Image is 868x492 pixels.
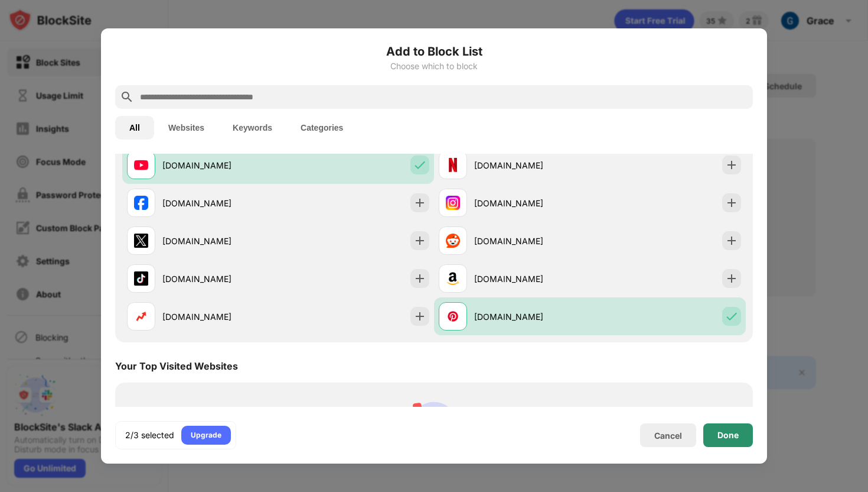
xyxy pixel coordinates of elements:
[474,197,590,209] div: [DOMAIN_NAME]
[154,116,218,140] button: Websites
[134,271,148,286] img: favicons
[162,197,278,209] div: [DOMAIN_NAME]
[474,159,590,171] div: [DOMAIN_NAME]
[446,309,460,323] img: favicons
[115,43,753,60] h6: Add to Block List
[474,310,590,323] div: [DOMAIN_NAME]
[717,430,739,440] div: Done
[191,429,221,441] div: Upgrade
[134,158,148,172] img: favicons
[134,309,148,323] img: favicons
[654,430,682,441] div: Cancel
[474,235,590,247] div: [DOMAIN_NAME]
[446,271,460,286] img: favicons
[218,116,286,140] button: Keywords
[120,90,134,104] img: search.svg
[286,116,357,140] button: Categories
[162,310,278,323] div: [DOMAIN_NAME]
[162,159,278,171] div: [DOMAIN_NAME]
[162,235,278,247] div: [DOMAIN_NAME]
[134,234,148,248] img: favicons
[446,158,460,172] img: favicons
[125,429,174,441] div: 2/3 selected
[446,234,460,248] img: favicons
[474,273,590,285] div: [DOMAIN_NAME]
[446,196,460,210] img: favicons
[162,273,278,285] div: [DOMAIN_NAME]
[115,61,753,71] div: Choose which to block
[134,196,148,210] img: favicons
[406,397,462,454] img: personal-suggestions.svg
[115,116,154,140] button: All
[115,360,238,372] div: Your Top Visited Websites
